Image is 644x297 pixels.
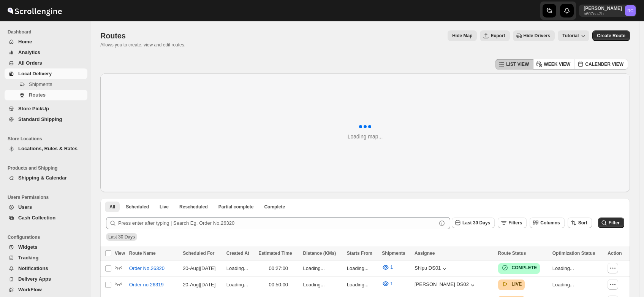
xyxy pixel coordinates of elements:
span: 20-Aug | [DATE] [183,282,215,287]
button: Shipping & Calendar [5,173,87,183]
span: Complete [264,204,285,210]
button: COMPLETE [501,264,537,272]
span: Distance (KMs) [303,251,336,256]
span: Hide Map [452,33,472,39]
span: View [115,251,125,256]
span: Columns [540,220,560,226]
b: LIVE [512,281,522,287]
span: Local Delivery [18,71,52,76]
span: Last 30 Days [108,234,135,240]
span: Tracking [18,255,38,260]
span: Optimization Status [552,251,595,256]
p: Loading... [303,265,342,272]
span: Shipments [382,251,405,256]
span: CALENDER VIEW [585,61,623,67]
p: Loading... [226,281,254,289]
button: All routes [105,202,120,212]
span: Estimated Time [258,251,292,256]
span: Live [160,204,169,210]
span: Last 30 Days [462,220,490,226]
text: RC [627,8,633,13]
span: All Orders [18,60,42,66]
span: Route Name [129,251,156,256]
span: Create Route [597,33,625,39]
span: WorkFlow [18,287,42,292]
button: Notifications [5,263,87,274]
span: Home [18,39,32,44]
span: Delivery Apps [18,276,51,282]
button: Shipments [5,79,87,90]
span: Order no 26319 [129,281,164,289]
span: Scheduled [126,204,149,210]
span: All [109,204,115,210]
span: Filters [508,220,522,226]
button: Widgets [5,242,87,253]
button: Export [480,30,510,41]
button: Filter [598,218,624,228]
span: Routes [29,92,46,98]
button: Map action label [448,30,477,41]
p: [PERSON_NAME] [584,5,622,11]
button: LIVE [501,280,522,288]
span: Standard Shipping [18,116,62,122]
span: 1 [390,281,393,286]
p: Loading... [347,265,378,272]
button: Sort [568,218,592,228]
button: All Orders [5,58,87,68]
span: Filter [609,220,620,226]
input: Press enter after typing | Search Eg. Order No.26320 [118,217,437,229]
button: WorkFlow [5,284,87,295]
span: Widgets [18,244,37,250]
button: Shipu DS01 [415,265,448,273]
button: Create Route [592,30,630,41]
span: Order No.26320 [129,265,165,272]
span: Store PickUp [18,106,49,111]
span: Scheduled For [183,251,214,256]
button: Tracking [5,253,87,263]
span: WEEK VIEW [544,61,570,67]
button: Home [5,37,87,47]
img: ScrollEngine [6,1,63,20]
button: Cash Collection [5,213,87,223]
span: Starts From [347,251,372,256]
p: Loading... [303,281,342,289]
span: Rahul Chopra [625,5,636,16]
p: Loading... [226,265,254,272]
span: Route Status [498,251,526,256]
span: Tutorial [562,33,579,39]
span: Partial complete [218,204,254,210]
span: Users [18,204,32,210]
span: Export [491,33,505,39]
button: Order no 26319 [125,279,168,291]
span: 1 [390,264,393,270]
span: Dashboard [8,29,87,35]
p: Loading... [552,281,603,289]
span: Shipments [29,81,52,87]
span: LIST VIEW [506,61,529,67]
p: b607ea-2b [584,11,622,16]
button: LIST VIEW [495,59,533,70]
span: Sort [578,220,587,226]
span: Assignee [415,251,435,256]
span: Cash Collection [18,215,55,221]
button: Tutorial [558,30,589,41]
button: Analytics [5,47,87,58]
button: Locations, Rules & Rates [5,143,87,154]
button: Hide Drivers [513,30,555,41]
p: Loading... [347,281,378,289]
span: 20-Aug | [DATE] [183,265,215,271]
span: Analytics [18,49,40,55]
span: Products and Shipping [8,165,87,171]
p: Loading... [552,265,603,272]
button: Users [5,202,87,213]
button: Last 30 Days [452,218,495,228]
button: WEEK VIEW [533,59,575,70]
span: Configurations [8,234,87,240]
span: Shipping & Calendar [18,175,67,181]
span: Rescheduled [179,204,208,210]
span: Users Permissions [8,194,87,200]
button: Routes [5,90,87,100]
button: [PERSON_NAME] DS02 [415,281,476,289]
button: Delivery Apps [5,274,87,284]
